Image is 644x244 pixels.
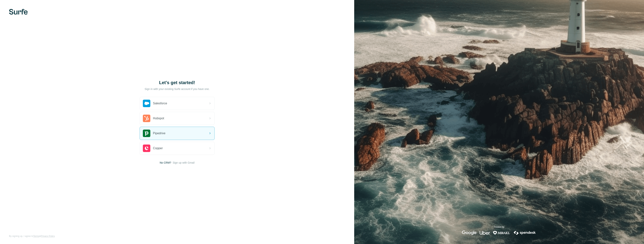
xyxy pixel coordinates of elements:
img: google's logo [462,231,477,235]
p: Trusted by [494,225,504,229]
span: Pipedrive [153,131,165,136]
img: salesforce's logo [143,100,150,107]
span: Salesforce [153,101,167,106]
img: spendesk's logo [513,231,536,235]
span: No CRM? [160,161,171,165]
img: uber's logo [480,231,490,235]
img: copper's logo [143,145,150,152]
img: pipedrive's logo [143,130,150,137]
a: Privacy Policy [41,235,55,237]
span: By signing up, I agree to & [9,234,55,238]
img: Surfe's logo [9,9,28,15]
p: Sign in with your existing Surfe account if you have one. [145,87,209,91]
button: Sign up with Gmail [173,161,195,165]
span: Copper [153,146,163,151]
span: Hubspot [153,116,164,121]
img: hubspot's logo [143,115,150,122]
h1: Let’s get started! [140,80,215,86]
a: Terms [33,235,39,237]
img: mirakl's logo [493,231,510,235]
